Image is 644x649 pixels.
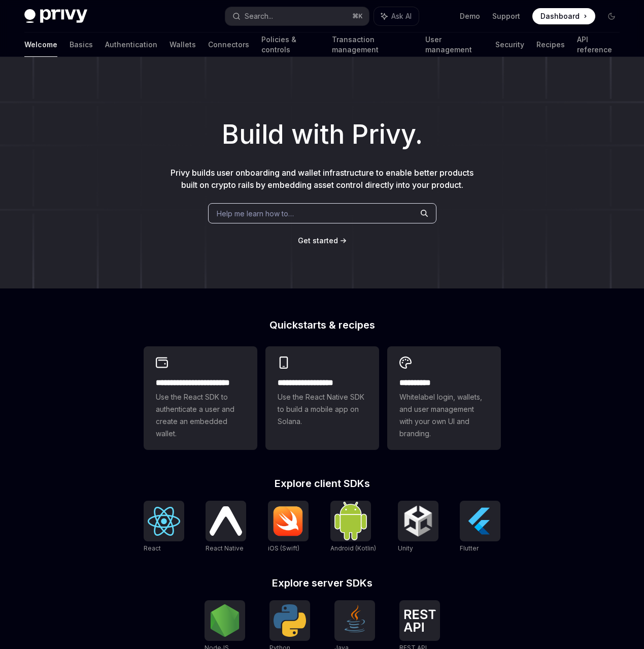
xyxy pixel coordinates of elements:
span: Ask AI [391,11,412,21]
a: Connectors [208,33,249,57]
a: iOS (Swift)iOS (Swift) [268,501,309,554]
a: Basics [70,33,93,57]
span: Android (Kotlin) [330,544,376,552]
button: Toggle dark mode [603,8,620,24]
a: Policies & controls [261,33,320,57]
span: Help me learn how to… [217,208,294,219]
a: Security [495,33,524,57]
img: iOS (Swift) [272,506,304,536]
a: Recipes [536,33,565,57]
img: Java [338,604,371,637]
span: ⌘ K [352,12,363,20]
span: Flutter [460,544,479,552]
img: Flutter [464,505,496,537]
a: **** *****Whitelabel login, wallets, and user management with your own UI and branding. [387,346,501,450]
span: Use the React Native SDK to build a mobile app on Solana. [278,391,367,428]
img: Android (Kotlin) [334,502,367,540]
span: iOS (Swift) [268,544,299,552]
span: Use the React SDK to authenticate a user and create an embedded wallet. [156,391,245,440]
a: User management [425,33,483,57]
img: NodeJS [209,604,241,637]
h2: Explore client SDKs [144,478,501,489]
a: Transaction management [332,33,413,57]
h2: Quickstarts & recipes [144,320,501,330]
img: React [148,507,180,536]
a: API reference [577,33,620,57]
span: Get started [298,236,338,245]
span: Unity [398,544,413,552]
button: Ask AI [374,7,419,25]
a: Support [492,11,520,21]
a: UnityUnity [398,501,438,554]
span: React Native [206,544,244,552]
a: Demo [460,11,480,21]
a: Welcome [24,33,57,57]
div: Search... [245,10,273,22]
img: dark logo [24,9,87,23]
img: Unity [402,505,434,537]
span: Dashboard [540,11,580,21]
a: ReactReact [144,501,184,554]
img: React Native [210,506,242,535]
a: Get started [298,236,338,246]
a: React NativeReact Native [206,501,246,554]
a: Android (Kotlin)Android (Kotlin) [330,501,376,554]
a: Dashboard [532,8,595,24]
button: Search...⌘K [225,7,368,25]
a: Authentication [105,33,157,57]
a: **** **** **** ***Use the React Native SDK to build a mobile app on Solana. [265,346,379,450]
h2: Explore server SDKs [144,578,501,588]
img: REST API [403,609,436,632]
a: Wallets [170,33,196,57]
h1: Build with Privy. [16,115,628,154]
span: Whitelabel login, wallets, and user management with your own UI and branding. [399,391,489,440]
img: Python [274,604,306,637]
span: React [144,544,161,552]
span: Privy builds user onboarding and wallet infrastructure to enable better products built on crypto ... [171,168,473,190]
a: FlutterFlutter [460,501,500,554]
